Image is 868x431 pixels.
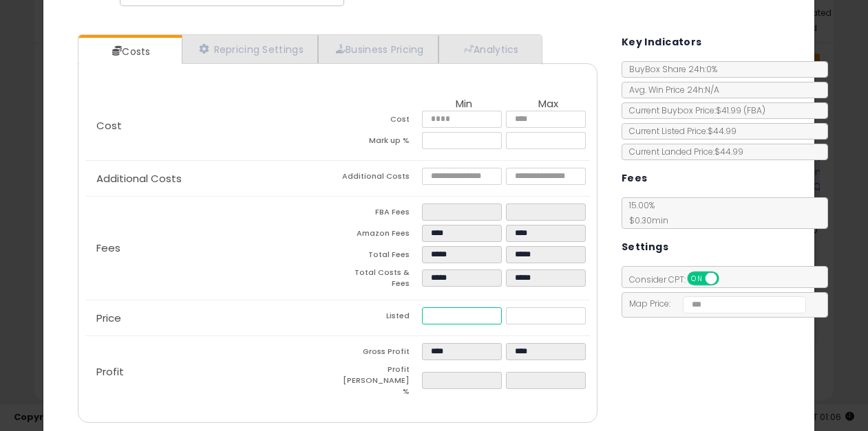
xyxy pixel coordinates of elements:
a: Repricing Settings [182,35,318,63]
p: Cost [85,120,337,131]
span: ON [688,273,706,285]
p: Fees [85,243,337,254]
span: $41.99 [716,104,765,116]
td: Amazon Fees [338,225,422,246]
span: Current Buybox Price: [622,104,765,116]
span: Avg. Win Price 24h: N/A [622,84,719,96]
td: Gross Profit [338,343,422,364]
span: Current Landed Price: $44.99 [622,146,743,157]
span: Map Price: [622,298,806,309]
span: ( FBA ) [743,104,765,116]
span: Consider CPT: [622,274,737,285]
th: Min [422,98,506,111]
a: Business Pricing [318,35,438,63]
p: Additional Costs [85,173,337,184]
span: OFF [717,273,739,285]
p: Price [85,313,337,324]
th: Max [506,98,590,111]
td: FBA Fees [338,203,422,225]
p: Profit [85,366,337,377]
span: BuyBox Share 24h: 0% [622,63,717,75]
td: Profit [PERSON_NAME] % [338,364,422,401]
span: 15.00 % [622,199,668,226]
a: Analytics [438,35,540,63]
h5: Fees [622,170,648,187]
span: $0.30 min [622,214,668,226]
td: Listed [338,307,422,329]
td: Additional Costs [338,168,422,189]
td: Total Costs & Fees [338,267,422,293]
td: Total Fees [338,246,422,267]
a: Costs [78,38,180,65]
td: Cost [338,111,422,132]
h5: Settings [622,239,668,256]
h5: Key Indicators [622,34,702,51]
span: Current Listed Price: $44.99 [622,125,737,137]
td: Mark up % [338,132,422,153]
